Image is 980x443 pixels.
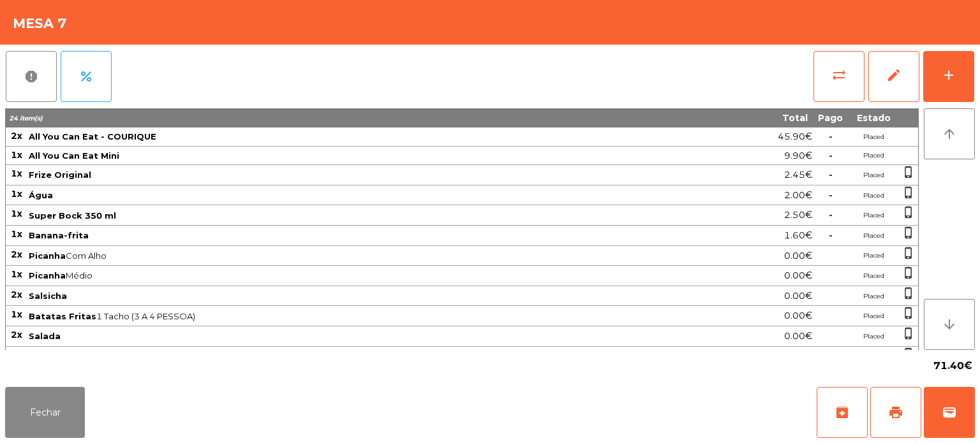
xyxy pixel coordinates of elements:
[902,307,915,319] span: phone_iphone
[784,328,812,345] span: 0.00€
[848,246,899,266] td: Placed
[61,51,112,102] button: percent
[784,147,812,164] span: 9.90€
[848,326,899,347] td: Placed
[784,227,812,244] span: 1.60€
[902,327,915,340] span: phone_iphone
[784,247,812,265] span: 0.00€
[11,268,22,280] span: 1x
[784,166,812,184] span: 2.45€
[29,270,681,280] span: Médio
[848,306,899,326] td: Placed
[902,186,915,199] span: phone_iphone
[6,51,57,102] button: report
[835,405,850,420] span: archive
[942,317,957,332] i: arrow_downward
[817,387,868,438] button: archive
[29,331,61,341] span: Salada
[11,149,22,161] span: 1x
[848,205,899,226] td: Placed
[829,189,833,201] span: -
[29,311,96,321] span: Batatas Fritas
[784,207,812,224] span: 2.50€
[933,356,972,375] span: 71.40€
[813,51,865,102] button: sync_alt
[848,108,899,127] th: Estado
[848,185,899,206] td: Placed
[11,289,22,300] span: 2x
[784,287,812,305] span: 0.00€
[784,267,812,284] span: 0.00€
[11,168,22,179] span: 1x
[682,108,813,127] th: Total
[11,208,22,219] span: 1x
[11,349,22,361] span: 1x
[813,108,848,127] th: Pago
[29,190,53,200] span: Água
[924,108,975,159] button: arrow_upward
[29,131,156,142] span: All You Can Eat - COURIQUE
[868,51,919,102] button: edit
[941,68,956,83] div: add
[902,347,915,360] span: phone_iphone
[924,299,975,350] button: arrow_downward
[886,68,902,83] span: edit
[29,210,116,221] span: Super Bock 350 ml
[942,126,957,142] i: arrow_upward
[848,286,899,307] td: Placed
[11,130,22,142] span: 2x
[848,266,899,286] td: Placed
[902,247,915,259] span: phone_iphone
[9,114,43,122] span: 24 item(s)
[848,347,899,367] td: Placed
[902,226,915,239] span: phone_iphone
[923,51,974,102] button: add
[29,311,681,321] span: 1 Tacho (3 A 4 PESSOA)
[11,188,22,200] span: 1x
[5,387,85,438] button: Fechar
[29,170,91,180] span: Frize Original
[29,291,67,301] span: Salsicha
[848,147,899,166] td: Placed
[24,69,39,84] span: report
[778,128,812,145] span: 45.90€
[848,165,899,185] td: Placed
[829,229,833,241] span: -
[78,69,94,84] span: percent
[11,249,22,260] span: 2x
[902,166,915,178] span: phone_iphone
[888,405,903,420] span: print
[29,251,66,261] span: Picanha
[831,68,847,83] span: sync_alt
[829,150,833,161] span: -
[902,206,915,219] span: phone_iphone
[848,226,899,246] td: Placed
[829,131,833,142] span: -
[870,387,921,438] button: print
[942,405,957,420] span: wallet
[848,127,899,147] td: Placed
[11,329,22,340] span: 2x
[784,348,812,365] span: 0.00€
[902,287,915,300] span: phone_iphone
[13,14,67,33] h4: Mesa 7
[902,266,915,279] span: phone_iphone
[829,209,833,221] span: -
[11,309,22,320] span: 1x
[29,230,89,240] span: Banana-frita
[29,270,66,280] span: Picanha
[29,150,119,161] span: All You Can Eat Mini
[29,251,681,261] span: Com Alho
[924,387,975,438] button: wallet
[784,307,812,324] span: 0.00€
[11,228,22,240] span: 1x
[784,187,812,204] span: 2.00€
[829,169,833,180] span: -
